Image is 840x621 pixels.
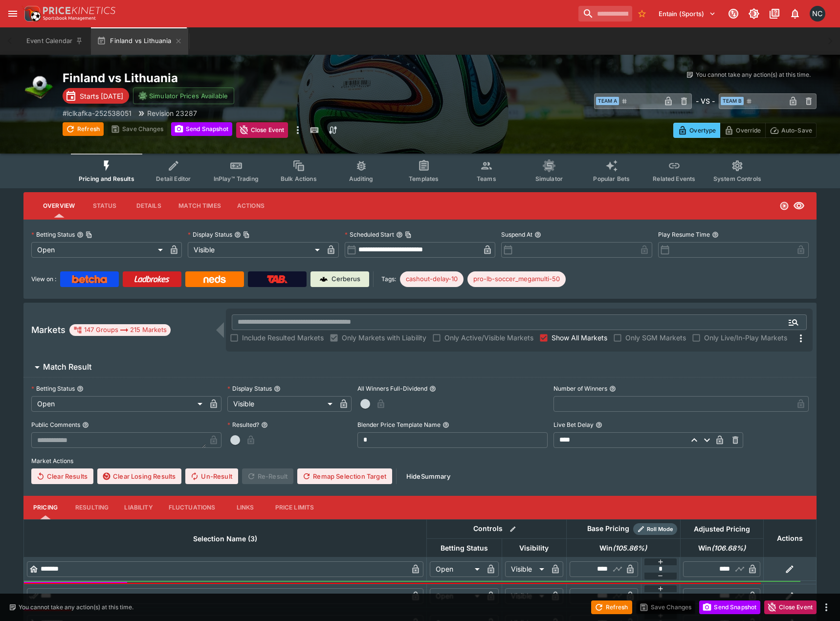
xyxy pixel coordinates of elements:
[430,588,483,604] div: Open
[320,275,328,283] img: Cerberus
[426,519,566,538] th: Controls
[227,421,259,429] p: Resulted?
[243,231,250,238] button: Copy To Clipboard
[810,6,825,22] div: Nick Conway
[43,362,91,372] h6: Match Result
[596,97,619,105] span: Team A
[156,175,191,182] span: Detail Editor
[534,231,541,238] button: Suspend At
[116,496,160,519] button: Liability
[345,230,394,239] p: Scheduled Start
[505,588,548,604] div: Visible
[19,603,133,612] p: You cannot take any action(s) at this time.
[405,231,412,238] button: Copy To Clipboard
[171,122,232,136] button: Send Snapshot
[297,468,392,484] button: Remap Selection Target
[625,333,686,343] span: Only SGM Markets
[609,385,616,392] button: Number of Winners
[188,230,232,239] p: Display Status
[553,384,607,393] p: Number of Winners
[86,231,92,238] button: Copy To Clipboard
[31,454,809,468] label: Market Actions
[35,194,83,218] button: Overview
[381,271,396,287] label: Tags:
[63,108,132,118] p: Copy To Clipboard
[83,194,127,218] button: Status
[31,396,206,412] div: Open
[73,324,167,336] div: 147 Groups 215 Markets
[653,175,695,182] span: Related Events
[785,313,802,331] button: Open
[310,271,369,287] a: Cerberus
[634,6,650,22] button: No Bookmarks
[188,242,323,258] div: Visible
[227,384,272,393] p: Display Status
[593,175,630,182] span: Popular Bets
[713,175,761,182] span: System Controls
[793,200,805,212] svg: Visible
[134,275,170,283] img: Ladbrokes
[687,542,756,554] span: Win(106.68%)
[127,194,171,218] button: Details
[704,333,787,343] span: Only Live/In-Play Markets
[242,468,293,484] span: Re-Result
[786,5,804,22] button: Notifications
[467,271,566,287] div: Betting Target: cerberus
[807,3,828,24] button: Nick Conway
[133,88,234,104] button: Simulator Prices Available
[79,175,134,182] span: Pricing and Results
[147,108,197,118] p: Revision 23287
[699,600,760,614] button: Send Snapshot
[409,175,439,182] span: Templates
[795,333,807,344] svg: More
[80,91,123,101] p: Starts [DATE]
[400,468,456,484] button: HideSummary
[21,27,89,55] button: Event Calendar
[633,523,677,535] div: Show/hide Price Roll mode configuration.
[501,230,532,239] p: Suspend At
[721,97,744,105] span: Team B
[227,396,336,412] div: Visible
[281,175,317,182] span: Bulk Actions
[430,561,483,577] div: Open
[203,275,225,283] img: Neds
[578,6,632,22] input: search
[242,333,324,343] span: Include Resulted Markets
[43,7,115,14] img: PriceKinetics
[267,275,287,283] img: TabNZ
[658,230,710,239] p: Play Resume Time
[31,468,93,484] button: Clear Results
[765,123,817,138] button: Auto-Save
[161,496,223,519] button: Fluctuations
[508,542,559,554] span: Visibility
[766,5,783,22] button: Documentation
[745,5,763,22] button: Toggle light/dark mode
[535,175,563,182] span: Simulator
[23,357,817,377] button: Match Result
[31,230,75,239] p: Betting Status
[711,542,746,554] em: ( 106.68 %)
[357,384,427,393] p: All Winners Full-Dividend
[736,125,761,135] p: Override
[673,123,817,138] div: Start From
[591,600,632,614] button: Refresh
[31,242,166,258] div: Open
[31,421,80,429] p: Public Comments
[429,385,436,392] button: All Winners Full-Dividend
[332,274,360,284] p: Cerberus
[43,16,96,21] img: Sportsbook Management
[673,123,720,138] button: Overtype
[779,201,789,211] svg: Open
[342,333,426,343] span: Only Markets with Liability
[430,542,499,554] span: Betting Status
[696,96,715,106] h6: - VS -
[820,601,832,613] button: more
[596,421,602,428] button: Live Bet Delay
[23,70,55,102] img: soccer.png
[214,175,259,182] span: InPlay™ Trading
[185,468,238,484] button: Un-Result
[63,122,104,136] button: Refresh
[67,496,116,519] button: Resulting
[653,6,722,22] button: Select Tenant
